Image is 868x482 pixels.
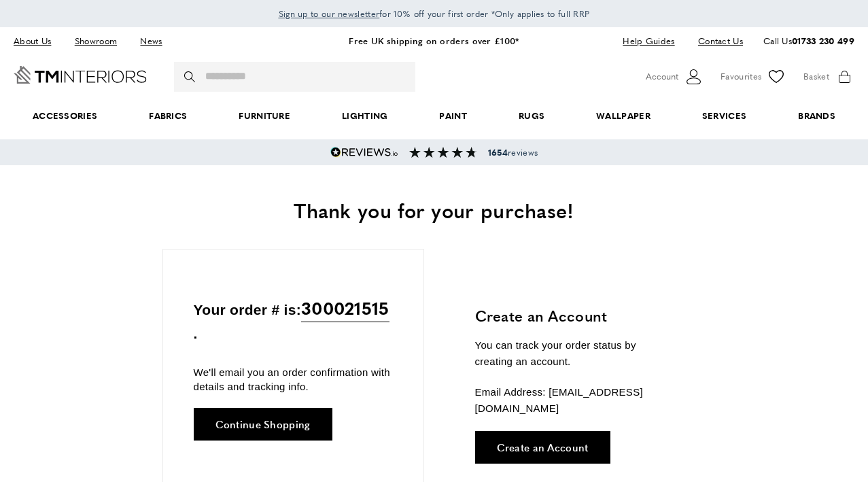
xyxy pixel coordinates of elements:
[65,32,127,50] a: Showroom
[676,95,772,137] a: Services
[7,95,123,137] span: Accessories
[194,408,332,441] a: Continue Shopping
[646,67,704,87] button: Customer Account
[493,95,570,137] a: Rugs
[409,147,477,158] img: Reviews section
[612,32,684,50] a: Help Guides
[213,95,316,137] a: Furniture
[488,147,538,158] span: reviews
[570,95,676,137] a: Wallpaper
[316,95,413,137] a: Lighting
[215,419,311,429] span: Continue Shopping
[475,337,676,370] p: You can track your order status by creating an account.
[130,32,172,50] a: News
[194,294,393,345] p: Your order # is: .
[488,146,508,158] strong: 1654
[14,66,147,84] a: Go to Home page
[14,32,61,50] a: About Us
[688,32,743,50] a: Contact Us
[279,7,590,20] span: for 10% off your first order *Only applies to full RRP
[497,442,589,452] span: Create an Account
[279,7,380,20] a: Sign up to our newsletter
[294,195,574,224] span: Thank you for your purchase!
[721,69,761,84] span: Favourites
[123,95,213,137] a: Fabrics
[475,384,676,417] p: Email Address: [EMAIL_ADDRESS][DOMAIN_NAME]
[792,34,854,47] a: 01733 230 499
[194,365,393,394] p: We'll email you an order confirmation with details and tracking info.
[184,62,198,92] button: Search
[646,69,678,84] span: Account
[279,7,380,20] span: Sign up to our newsletter
[475,305,676,326] h3: Create an Account
[772,95,861,137] a: Brands
[763,34,854,48] p: Call Us
[413,95,492,137] a: Paint
[349,34,519,47] a: Free UK shipping on orders over £100*
[301,294,389,322] span: 300021515
[721,67,786,87] a: Favourites
[330,147,398,158] img: Reviews.io 5 stars
[475,431,610,464] a: Create an Account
